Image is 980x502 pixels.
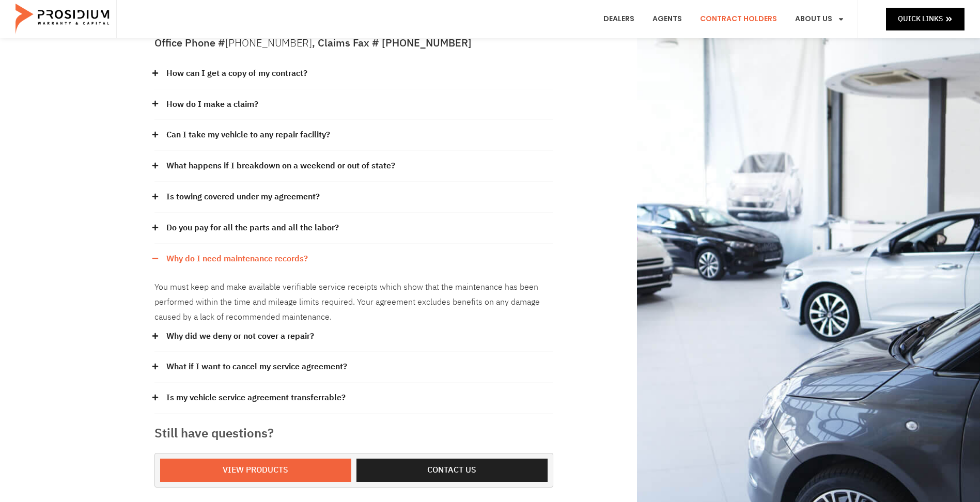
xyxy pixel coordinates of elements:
[160,459,351,482] a: View Products
[166,159,395,174] a: What happens if I breakdown on a weekend or out of state?
[166,97,258,112] a: How do I make a claim?
[166,128,330,143] a: Can I take my vehicle to any repair facility?
[898,12,943,25] span: Quick Links
[356,459,548,482] a: Contact us
[154,244,553,274] div: Why do I need maintenance records?
[154,424,553,443] h3: Still have questions?
[166,252,308,266] a: Why do I need maintenance records?
[154,383,553,414] div: Is my vehicle service agreement transferrable?
[154,120,553,151] div: Can I take my vehicle to any repair facility?
[154,58,553,89] div: How can I get a copy of my contract?
[154,89,553,120] div: How do I make a claim?
[154,213,553,244] div: Do you pay for all the parts and all the labor?
[154,352,553,383] div: What if I want to cancel my service agreement?
[154,321,553,352] div: Why did we deny or not cover a repair?
[154,151,553,182] div: What happens if I breakdown on a weekend or out of state?
[166,66,307,81] a: How can I get a copy of my contract?
[166,190,320,205] a: Is towing covered under my agreement?
[886,8,965,30] a: Quick Links
[166,359,347,374] a: What if I want to cancel my service agreement?
[154,38,553,48] h5: Office Phone # , Claims Fax # [PHONE_NUMBER]
[225,35,312,51] a: [PHONE_NUMBER]
[154,274,553,321] div: Why do I need maintenance records?
[166,329,314,344] a: Why did we deny or not cover a repair?
[166,390,346,405] a: Is my vehicle service agreement transferrable?
[166,221,339,236] a: Do you pay for all the parts and all the labor?
[154,182,553,213] div: Is towing covered under my agreement?
[427,463,476,478] span: Contact us
[223,463,288,478] span: View Products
